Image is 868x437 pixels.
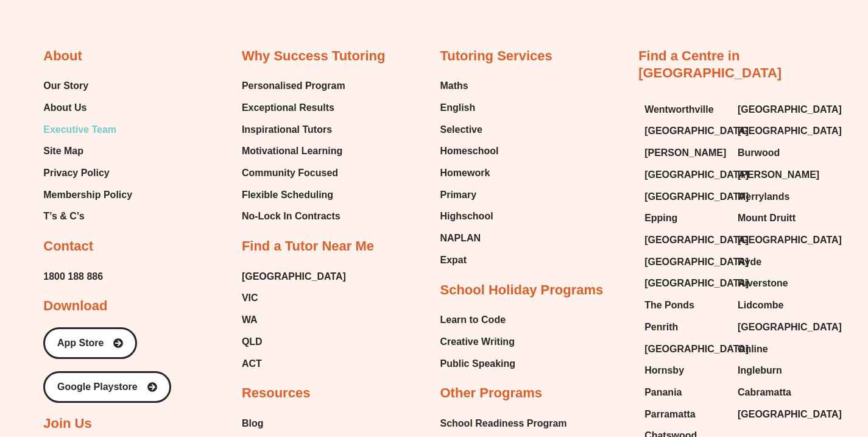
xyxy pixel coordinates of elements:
[242,414,387,433] a: Blog
[43,121,132,139] a: Executive Team
[242,414,264,433] span: Blog
[43,415,91,433] h2: Join Us
[738,209,819,227] a: Mount Druitt
[43,268,103,286] span: 1800 188 886
[644,274,749,293] span: [GEOGRAPHIC_DATA]
[440,121,499,139] a: Selective
[43,238,93,255] h2: Contact
[43,207,84,226] span: T’s & C’s
[644,383,682,402] span: Panania
[644,296,694,314] span: The Ponds
[440,99,476,117] span: English
[738,122,842,140] span: [GEOGRAPHIC_DATA]
[644,101,714,119] span: Wentworthville
[440,311,506,329] span: Learn to Code
[440,333,516,351] a: Creative Writing
[738,101,842,119] span: [GEOGRAPHIC_DATA]
[43,121,116,139] span: Executive Team
[43,77,132,95] a: Our Story
[440,99,499,117] a: English
[242,385,311,402] h2: Resources
[440,164,499,182] a: Homework
[644,274,725,293] a: [GEOGRAPHIC_DATA]
[242,142,342,160] span: Motivational Learning
[440,48,552,65] h2: Tutoring Services
[644,144,726,162] span: [PERSON_NAME]
[57,382,138,392] span: Google Playstore
[738,253,819,271] a: Ryde
[440,142,499,160] a: Homeschool
[242,121,345,139] a: Inspirational Tutors
[242,121,332,139] span: Inspirational Tutors
[738,144,780,162] span: Burwood
[440,414,567,433] span: School Readiness Program
[242,99,345,117] a: Exceptional Results
[644,101,725,119] a: Wentworthville
[644,188,725,206] a: [GEOGRAPHIC_DATA]
[242,186,345,204] a: Flexible Scheduling
[242,164,345,182] a: Community Focused
[43,48,82,65] h2: About
[242,48,386,65] h2: Why Success Tutoring
[738,296,819,314] a: Lidcombe
[644,405,725,424] a: Parramatta
[43,99,132,117] a: About Us
[242,142,345,160] a: Motivational Learning
[43,186,132,204] a: Membership Policy
[638,48,782,81] a: Find a Centre in [GEOGRAPHIC_DATA]
[440,229,499,247] a: NAPLAN
[738,274,819,293] a: Riverstone
[738,101,819,119] a: [GEOGRAPHIC_DATA]
[440,77,468,95] span: Maths
[644,166,749,184] span: [GEOGRAPHIC_DATA]
[440,229,481,247] span: NAPLAN
[644,340,749,358] span: [GEOGRAPHIC_DATA]
[644,340,725,358] a: [GEOGRAPHIC_DATA]
[440,186,499,204] a: Primary
[644,166,725,184] a: [GEOGRAPHIC_DATA]
[644,209,677,227] span: Epping
[738,166,819,184] span: [PERSON_NAME]
[440,207,493,226] span: Highschool
[644,253,749,271] span: [GEOGRAPHIC_DATA]
[242,164,338,182] span: Community Focused
[440,164,490,182] span: Homework
[440,186,477,204] span: Primary
[644,231,749,249] span: [GEOGRAPHIC_DATA]
[242,268,346,286] a: [GEOGRAPHIC_DATA]
[738,231,842,249] span: [GEOGRAPHIC_DATA]
[440,355,516,373] a: Public Speaking
[644,361,725,380] a: Hornsby
[440,311,516,329] a: Learn to Code
[738,209,796,227] span: Mount Druitt
[242,311,258,329] span: WA
[43,327,137,359] a: App Store
[242,238,374,255] h2: Find a Tutor Near Me
[738,188,819,206] a: Merrylands
[242,311,346,329] a: WA
[242,77,345,95] a: Personalised Program
[242,186,333,204] span: Flexible Scheduling
[242,207,340,226] span: No-Lock In Contracts
[440,207,499,226] a: Highschool
[738,274,788,293] span: Riverstone
[738,144,819,162] a: Burwood
[440,121,482,139] span: Selective
[659,299,868,437] iframe: Chat Widget
[440,77,499,95] a: Maths
[43,142,132,160] a: Site Map
[242,207,345,226] a: No-Lock In Contracts
[43,371,171,403] a: Google Playstore
[440,251,467,269] span: Expat
[644,361,684,380] span: Hornsby
[43,77,88,95] span: Our Story
[644,231,725,249] a: [GEOGRAPHIC_DATA]
[57,338,104,348] span: App Store
[242,289,258,307] span: VIC
[440,385,543,402] h2: Other Programs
